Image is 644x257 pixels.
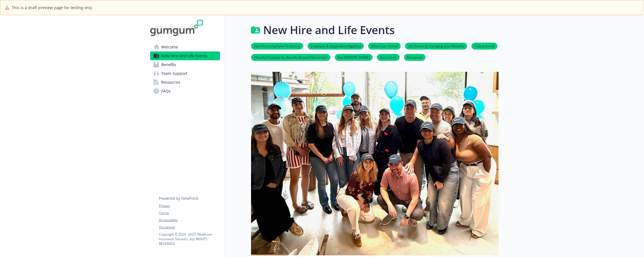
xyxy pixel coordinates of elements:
a: FAQs [150,87,220,95]
img: new hire page banner [251,72,499,255]
a: Accessibility [159,218,220,223]
span: FAQs [161,87,171,95]
a: New Hire and Life Events [150,51,220,60]
span: Resources [161,78,180,87]
a: Resources [150,78,220,87]
a: Disclaimer [159,225,220,230]
a: New Hire Employee To-Do List [251,43,303,48]
a: When Can I Enroll [368,43,401,48]
span: This is a draft preview page for testing only [12,5,92,10]
a: Who Do I Contact for Benefit-Related Questions? [251,54,330,60]
a: Ask [PERSON_NAME] [335,54,373,60]
a: Welcome [150,43,220,51]
a: How to Enroll [471,43,497,48]
a: Employee & Dependent Eligibility [308,43,364,48]
h1: New Hire and Life Events [263,22,395,38]
a: Quick Links [377,54,400,60]
a: Team Support [150,69,220,78]
a: Resources [404,54,425,60]
a: Privacy [159,203,220,208]
a: Benefits [150,60,220,69]
a: Terms [159,210,220,215]
a: Life Events & Changing your Benefits [405,43,467,48]
span: Benefits [161,60,176,69]
p: Copyright © 2024 - 2025 , Newfront Insurance Services, ALL RIGHTS RESERVED [159,232,220,246]
span: Welcome [161,43,178,51]
span: New Hire and Life Events [161,51,208,60]
span: Team Support [161,69,187,78]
